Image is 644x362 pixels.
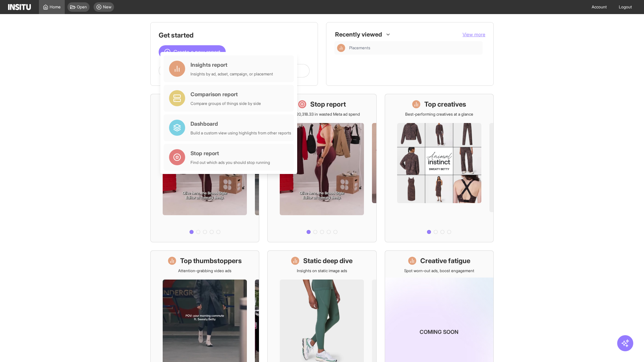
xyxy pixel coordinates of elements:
[337,44,345,52] div: Insights
[405,112,473,117] p: Best-performing creatives at a glance
[303,256,353,265] h1: Static deep dive
[8,4,31,10] img: Logo
[310,100,346,109] h1: Stop report
[349,45,370,51] span: Placements
[159,31,310,40] h1: Get started
[463,31,485,38] button: View more
[173,48,220,56] span: Create a new report
[150,94,259,242] a: What's live nowSee all active ads instantly
[284,112,360,117] p: Save £20,318.33 in wasted Meta ad spend
[385,94,494,242] a: Top creativesBest-performing creatives at a glance
[191,160,270,165] div: Find out which ads you should stop running
[191,120,291,128] div: Dashboard
[349,45,480,51] span: Placements
[77,4,87,10] span: Open
[191,101,261,106] div: Compare groups of things side by side
[463,32,485,37] span: View more
[267,94,376,242] a: Stop reportSave £20,318.33 in wasted Meta ad spend
[191,71,273,77] div: Insights by ad, adset, campaign, or placement
[191,149,270,157] div: Stop report
[191,61,273,69] div: Insights report
[159,45,226,59] button: Create a new report
[103,4,111,10] span: New
[297,268,347,274] p: Insights on static image ads
[180,256,242,265] h1: Top thumbstoppers
[50,4,61,10] span: Home
[191,90,261,98] div: Comparison report
[178,268,231,274] p: Attention-grabbing video ads
[424,100,466,109] h1: Top creatives
[191,130,291,136] div: Build a custom view using highlights from other reports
